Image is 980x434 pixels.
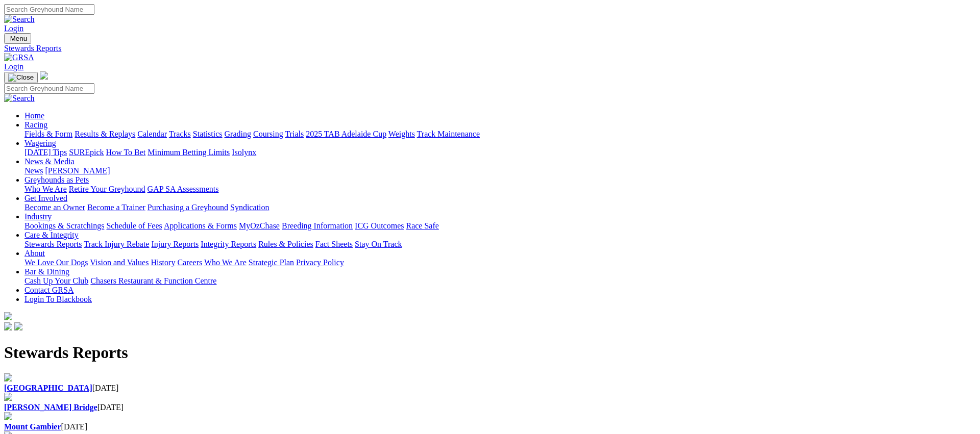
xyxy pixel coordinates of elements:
a: Login [4,62,23,71]
a: History [151,258,175,267]
img: file-red.svg [4,373,12,381]
a: Bar & Dining [24,267,69,276]
img: Search [4,94,35,103]
a: Fields & Form [24,130,72,138]
div: Care & Integrity [24,240,976,249]
button: Toggle navigation [4,33,31,44]
a: Coursing [253,130,283,138]
a: Vision and Values [90,258,149,267]
a: Rules & Policies [258,240,313,248]
a: Track Injury Rebate [84,240,149,248]
a: Retire Your Greyhound [69,185,145,193]
img: Close [8,73,34,82]
a: Contact GRSA [24,286,73,294]
a: Care & Integrity [24,231,79,239]
a: GAP SA Assessments [148,185,219,193]
a: Stay On Track [355,240,402,248]
a: Injury Reports [151,240,199,248]
a: Track Maintenance [417,130,480,138]
div: Bar & Dining [24,276,976,286]
div: Get Involved [24,203,976,212]
a: Privacy Policy [296,258,344,267]
a: SUREpick [69,148,104,157]
a: Stewards Reports [24,240,82,248]
a: Weights [388,130,415,138]
a: Wagering [24,139,56,147]
a: Fact Sheets [315,240,353,248]
a: Race Safe [406,221,438,230]
a: Mount Gambier [4,422,61,431]
a: [DATE] Tips [24,148,67,157]
a: Integrity Reports [201,240,256,248]
div: Racing [24,130,976,139]
button: Toggle navigation [4,72,38,83]
img: Search [4,15,35,24]
a: How To Bet [106,148,146,157]
a: Chasers Restaurant & Function Centre [90,276,216,285]
a: Cash Up Your Club [24,276,88,285]
a: [PERSON_NAME] Bridge [4,403,97,412]
a: About [24,249,45,258]
a: Industry [24,212,52,221]
a: Who We Are [24,185,67,193]
a: We Love Our Dogs [24,258,88,267]
a: Who We Are [204,258,247,267]
div: Greyhounds as Pets [24,185,976,194]
a: Login To Blackbook [24,295,92,303]
img: facebook.svg [4,322,12,330]
h1: Stewards Reports [4,343,976,362]
a: Schedule of Fees [106,221,162,230]
a: Strategic Plan [249,258,294,267]
div: [DATE] [4,403,976,412]
a: Calendar [137,130,167,138]
a: Get Involved [24,194,67,202]
input: Search [4,83,94,94]
a: Bookings & Scratchings [24,221,104,230]
span: Menu [10,35,27,42]
div: Industry [24,221,976,231]
a: Tracks [169,130,191,138]
a: Become an Owner [24,203,85,212]
a: ICG Outcomes [355,221,404,230]
a: Breeding Information [282,221,353,230]
div: Wagering [24,148,976,157]
img: twitter.svg [14,322,22,330]
a: Purchasing a Greyhound [148,203,228,212]
img: file-red.svg [4,412,12,420]
a: 2025 TAB Adelaide Cup [306,130,386,138]
a: Statistics [193,130,223,138]
a: Become a Trainer [87,203,145,212]
a: Login [4,24,23,33]
a: [PERSON_NAME] [45,166,110,175]
a: Applications & Forms [164,221,237,230]
div: About [24,258,976,267]
a: Minimum Betting Limits [148,148,230,157]
div: [DATE] [4,422,976,431]
a: Racing [24,120,47,129]
a: Careers [177,258,202,267]
div: [DATE] [4,384,976,393]
a: Stewards Reports [4,44,976,53]
a: Isolynx [232,148,256,157]
a: Results & Replays [75,130,135,138]
img: logo-grsa-white.png [40,71,48,80]
img: GRSA [4,53,34,62]
a: Home [24,111,44,120]
img: file-red.svg [4,393,12,401]
a: News & Media [24,157,75,166]
div: News & Media [24,166,976,175]
input: Search [4,4,94,15]
a: Trials [285,130,304,138]
a: Greyhounds as Pets [24,175,89,184]
a: [GEOGRAPHIC_DATA] [4,384,92,392]
a: News [24,166,43,175]
a: Grading [225,130,251,138]
a: MyOzChase [239,221,280,230]
a: Syndication [230,203,269,212]
img: logo-grsa-white.png [4,312,12,320]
